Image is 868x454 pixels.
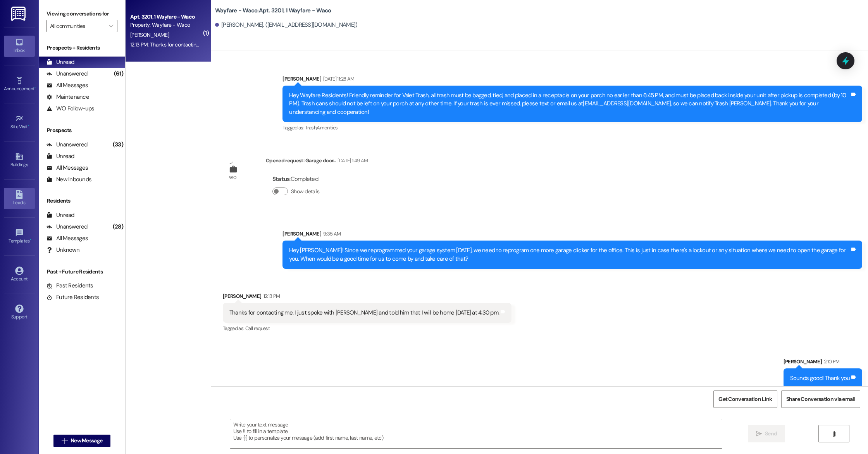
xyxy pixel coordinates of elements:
[46,223,88,231] div: Unanswered
[46,58,74,66] div: Unread
[111,139,125,151] div: (33)
[756,431,762,437] i: 
[34,85,36,90] span: •
[46,105,94,113] div: WO Follow-ups
[46,141,88,149] div: Unanswered
[713,390,777,408] button: Get Conversation Link
[215,21,358,29] div: [PERSON_NAME]. ([EMAIL_ADDRESS][DOMAIN_NAME])
[4,36,35,57] a: Inbox
[822,358,839,366] div: 2:10 PM
[289,91,850,116] div: Hey Wayfare Residents! Friendly reminder for Valet Trash, all trash must be bagged, tied, and pla...
[46,93,89,101] div: Maintenance
[4,150,35,171] a: Buildings
[215,7,331,15] b: Wayfare - Waco: Apt. 3201, 1 Wayfare - Waco
[781,390,860,408] button: Share Conversation via email
[272,175,290,183] b: Status
[718,395,772,403] span: Get Conversation Link
[317,124,338,131] span: Amenities
[46,8,117,20] label: Viewing conversations for
[765,430,777,438] span: Send
[245,325,270,332] span: Call request
[266,156,368,167] div: Opened request: Garage door...
[130,13,202,21] div: Apt. 3201, 1 Wayfare - Waco
[46,81,88,89] div: All Messages
[786,395,855,403] span: Share Conversation via email
[30,237,31,242] span: •
[223,292,511,303] div: [PERSON_NAME]
[109,23,113,29] i: 
[336,156,368,165] div: [DATE] 1:49 AM
[583,100,671,107] a: [EMAIL_ADDRESS][DOMAIN_NAME]
[28,123,29,128] span: •
[46,70,88,78] div: Unanswered
[39,268,125,276] div: Past + Future Residents
[62,438,67,444] i: 
[130,21,202,29] div: Property: Wayfare - Waco
[112,68,125,80] div: (61)
[39,197,125,205] div: Residents
[262,292,280,300] div: 12:13 PM
[790,374,850,382] div: Sounds good! Thank you
[282,122,862,133] div: Tagged as:
[46,211,74,219] div: Unread
[282,230,862,241] div: [PERSON_NAME]
[282,75,862,86] div: [PERSON_NAME]
[130,41,399,48] div: 12:13 PM: Thanks for contacting me. I just spoke with [PERSON_NAME] and told him that I will be h...
[50,20,105,32] input: All communities
[46,175,91,184] div: New Inbounds
[305,124,317,131] span: Trash ,
[748,425,785,442] button: Send
[229,174,236,182] div: WO
[53,435,111,447] button: New Message
[4,226,35,247] a: Templates •
[46,246,79,254] div: Unknown
[46,234,88,242] div: All Messages
[321,230,341,238] div: 9:35 AM
[71,437,102,445] span: New Message
[784,358,863,368] div: [PERSON_NAME]
[321,75,354,83] div: [DATE] 11:28 AM
[4,112,35,133] a: Site Visit •
[289,246,850,263] div: Hey [PERSON_NAME]! Since we reprogrammed your garage system [DATE], we need to reprogram one more...
[831,431,837,437] i: 
[11,7,27,21] img: ResiDesk Logo
[111,221,125,233] div: (28)
[4,302,35,323] a: Support
[130,31,169,38] span: [PERSON_NAME]
[272,173,323,185] div: : Completed
[39,126,125,134] div: Prospects
[46,282,93,290] div: Past Residents
[291,187,320,196] label: Show details
[223,323,511,334] div: Tagged as:
[46,293,99,301] div: Future Residents
[46,164,88,172] div: All Messages
[39,44,125,52] div: Prospects + Residents
[46,152,74,160] div: Unread
[4,264,35,285] a: Account
[4,188,35,209] a: Leads
[229,309,499,317] div: Thanks for contacting me. I just spoke with [PERSON_NAME] and told him that I will be home [DATE]...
